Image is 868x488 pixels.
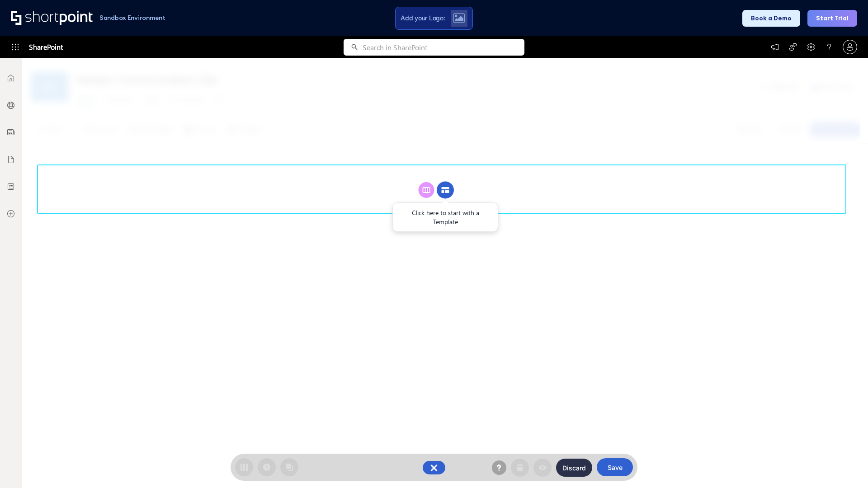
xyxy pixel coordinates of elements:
[807,10,857,27] button: Start Trial
[99,15,165,20] h1: Sandbox Environment
[823,445,868,488] iframe: Chat Widget
[453,13,465,23] img: Upload logo
[29,36,63,58] span: SharePoint
[401,14,445,22] span: Add your Logo:
[556,459,592,477] button: Discard
[363,39,524,56] input: Search in SharePoint
[742,10,800,27] button: Book a Demo
[597,458,633,476] button: Save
